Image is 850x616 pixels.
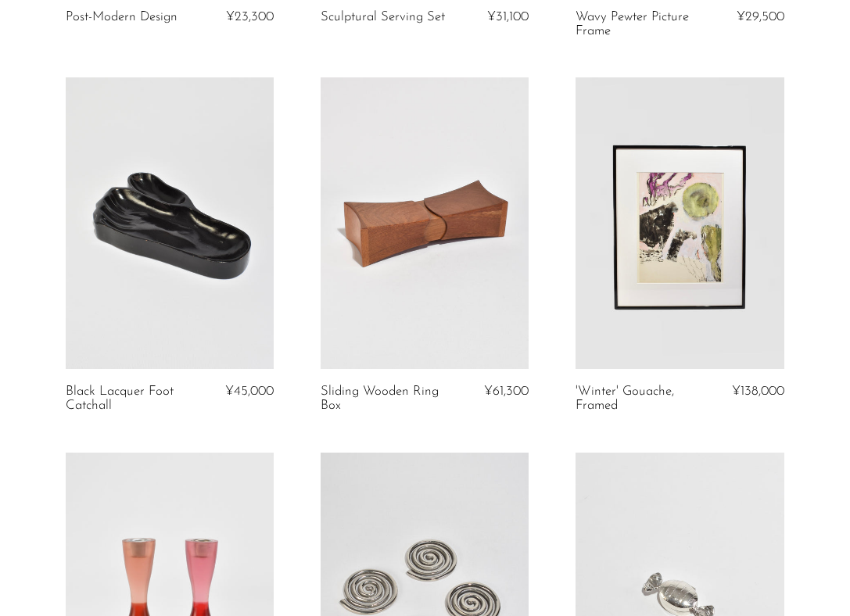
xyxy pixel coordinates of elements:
span: ¥45,000 [225,385,274,398]
a: Black Lacquer Foot Catchall [66,385,202,414]
span: ¥31,100 [487,10,529,23]
a: 'Winter' Gouache, Framed [576,385,712,414]
a: Wavy Pewter Picture Frame [576,10,712,39]
a: Sliding Wooden Ring Box [321,385,457,414]
span: ¥23,300 [226,10,274,23]
a: Sculptural Serving Set [321,10,445,24]
span: ¥29,500 [737,10,784,23]
a: Post-Modern Design [66,10,178,24]
span: ¥138,000 [732,385,784,398]
span: ¥61,300 [484,385,529,398]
